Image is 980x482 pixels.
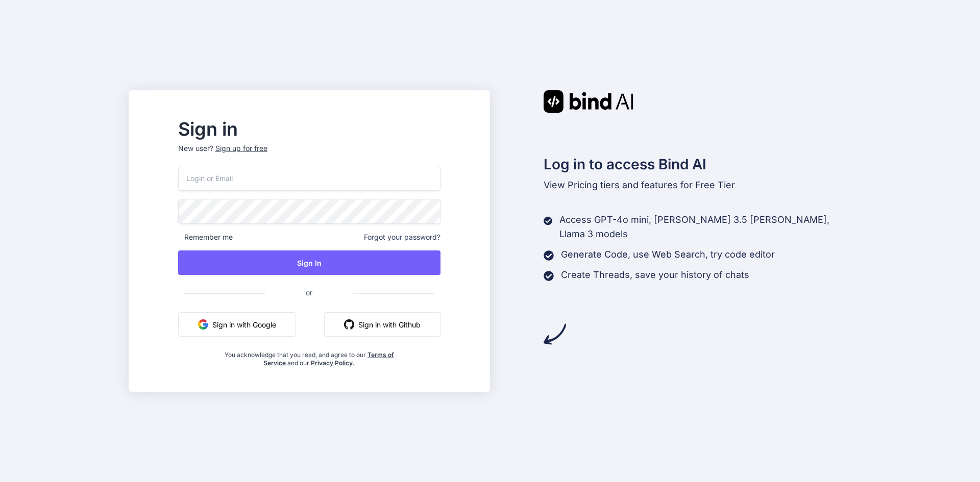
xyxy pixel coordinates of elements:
h2: Sign in [178,121,440,137]
a: Privacy Policy. [311,359,355,367]
p: Generate Code, use Web Search, try code editor [561,247,775,262]
button: Sign in with Google [178,312,296,337]
span: Remember me [178,232,233,242]
p: Create Threads, save your history of chats [561,268,749,282]
img: Bind AI logo [544,90,633,113]
p: Access GPT-4o mini, [PERSON_NAME] 3.5 [PERSON_NAME], Llama 3 models [559,213,851,241]
img: google [198,319,208,329]
button: Sign In [178,250,440,275]
input: Login or Email [178,166,440,191]
a: Terms of Service [263,351,394,367]
img: github [344,319,354,329]
span: or [265,280,353,305]
div: You acknowledge that you read, and agree to our and our [222,345,397,367]
h2: Log in to access Bind AI [544,154,852,175]
p: New user? [178,143,440,166]
span: Forgot your password? [364,232,440,242]
div: Sign up for free [215,143,267,154]
span: View Pricing [544,180,598,190]
button: Sign in with Github [324,312,440,337]
img: arrow [544,323,566,345]
p: tiers and features for Free Tier [544,178,852,192]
